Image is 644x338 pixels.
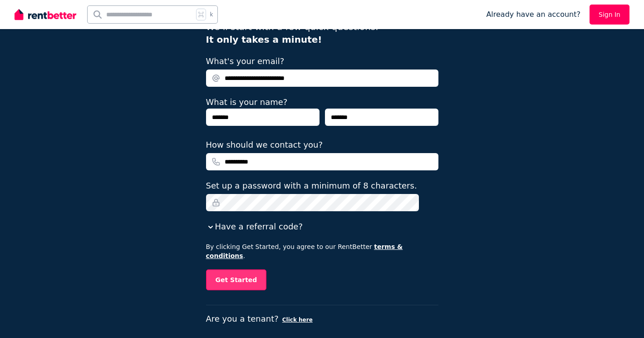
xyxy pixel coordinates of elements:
[206,269,267,290] button: Get Started
[206,220,303,233] button: Have a referral code?
[590,5,629,25] a: Sign In
[206,179,417,192] label: Set up a password with a minimum of 8 characters.
[282,316,313,323] button: Click here
[206,55,285,68] label: What's your email?
[15,8,76,21] img: RentBetter
[486,9,580,20] span: Already have an account?
[206,97,288,107] label: What is your name?
[206,242,438,260] p: By clicking Get Started, you agree to our RentBetter .
[206,313,438,325] p: Are you a tenant?
[206,139,323,151] label: How should we contact you?
[206,34,322,45] b: It only takes a minute!
[210,11,213,18] span: k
